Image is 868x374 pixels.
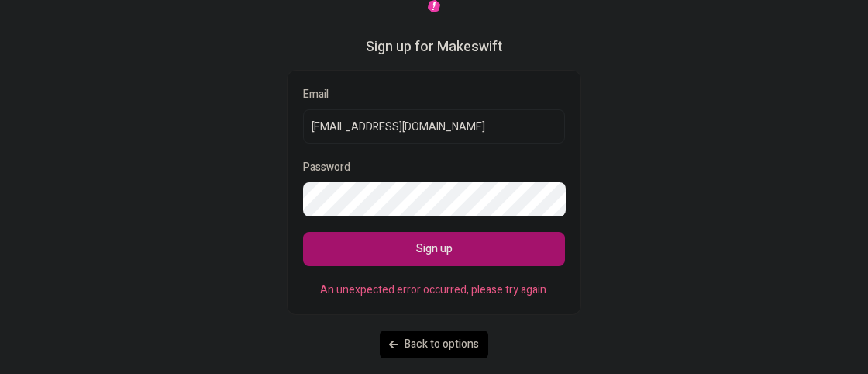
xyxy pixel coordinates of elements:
p: Password [303,159,350,176]
input: Email [303,109,565,144]
span: Sign up [416,241,453,258]
h1: Sign up for Makeswift [366,37,502,57]
button: Back to options [380,331,488,358]
button: Sign up [303,232,565,266]
p: An unexpected error occurred, please try again. [303,282,565,299]
p: Email [303,86,565,103]
span: Back to options [405,336,479,353]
